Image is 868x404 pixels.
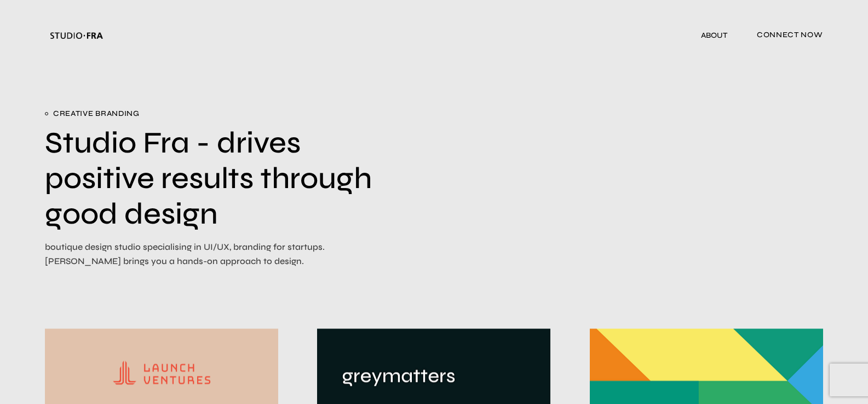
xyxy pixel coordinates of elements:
[45,107,395,121] span: creative branding
[45,125,395,232] h1: Studio Fra - drives positive results through good design
[701,31,727,40] a: ABOUT
[50,32,103,39] img: Studio Fra Logo
[45,240,395,268] p: boutique design studio specialising in UI/UX, branding for startups. [PERSON_NAME] brings you a h...
[757,27,823,45] a: connect now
